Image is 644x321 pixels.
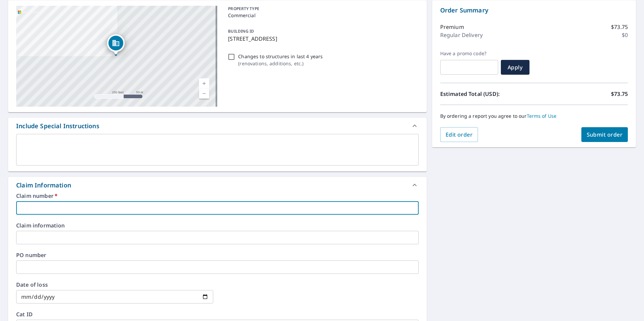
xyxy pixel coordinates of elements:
p: Order Summary [440,6,628,15]
div: Dropped pin, building 1, Commercial property, 9251 S State St Chicago, IL 60619 [107,34,125,55]
div: Claim Information [16,181,71,190]
label: Have a promo code? [440,50,498,57]
p: BUILDING ID [228,28,254,34]
a: Current Level 17, Zoom Out [199,88,209,99]
button: Edit order [440,127,478,142]
p: Commercial [228,12,416,19]
label: PO number [16,252,419,258]
p: ( renovations, additions, etc. ) [238,60,323,67]
label: Claim information [16,223,419,228]
p: $73.75 [611,23,628,31]
a: Current Level 17, Zoom In [199,78,209,88]
p: Changes to structures in last 4 years [238,53,323,60]
label: Claim number [16,193,419,199]
p: Premium [440,23,464,31]
p: $73.75 [611,90,628,98]
span: Submit order [587,131,623,138]
label: Date of loss [16,282,213,287]
button: Apply [501,60,529,75]
p: Regular Delivery [440,31,483,39]
label: Cat ID [16,312,419,317]
div: Claim Information [8,177,427,193]
p: PROPERTY TYPE [228,6,416,12]
span: Apply [506,64,524,71]
span: Edit order [446,131,473,138]
p: $0 [622,31,628,39]
div: Include Special Instructions [16,121,99,131]
p: By ordering a report you agree to our [440,113,628,119]
a: Terms of Use [527,113,557,119]
div: Include Special Instructions [8,118,427,134]
p: Estimated Total (USD): [440,90,534,98]
p: [STREET_ADDRESS] [228,35,416,43]
button: Submit order [581,127,628,142]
